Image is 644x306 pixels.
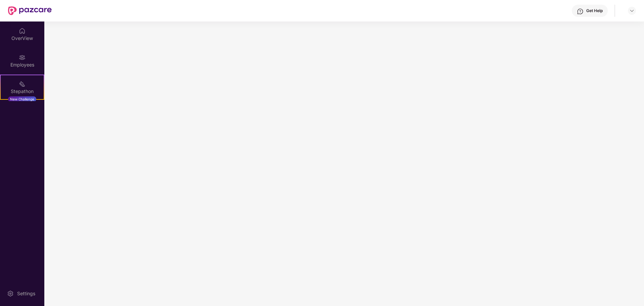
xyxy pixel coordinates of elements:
img: svg+xml;base64,PHN2ZyBpZD0iSGVscC0zMngzMiIgeG1sbnM9Imh0dHA6Ly93d3cudzMub3JnLzIwMDAvc3ZnIiB3aWR0aD... [577,8,584,15]
img: svg+xml;base64,PHN2ZyB4bWxucz0iaHR0cDovL3d3dy53My5vcmcvMjAwMC9zdmciIHdpZHRoPSIyMSIgaGVpZ2h0PSIyMC... [19,81,26,87]
div: Stepathon [1,88,44,95]
img: svg+xml;base64,PHN2ZyBpZD0iSG9tZSIgeG1sbnM9Imh0dHA6Ly93d3cudzMub3JnLzIwMDAvc3ZnIiB3aWR0aD0iMjAiIG... [19,28,26,34]
img: svg+xml;base64,PHN2ZyBpZD0iU2V0dGluZy0yMHgyMCIgeG1sbnM9Imh0dHA6Ly93d3cudzMub3JnLzIwMDAvc3ZnIiB3aW... [7,290,14,297]
div: New Challenge [8,96,36,102]
div: Get Help [586,8,603,13]
img: svg+xml;base64,PHN2ZyBpZD0iRHJvcGRvd24tMzJ4MzIiIHhtbG5zPSJodHRwOi8vd3d3LnczLm9yZy8yMDAwL3N2ZyIgd2... [629,8,635,13]
img: New Pazcare Logo [8,6,52,15]
div: Settings [15,290,37,297]
img: svg+xml;base64,PHN2ZyBpZD0iRW1wbG95ZWVzIiB4bWxucz0iaHR0cDovL3d3dy53My5vcmcvMjAwMC9zdmciIHdpZHRoPS... [19,54,26,61]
